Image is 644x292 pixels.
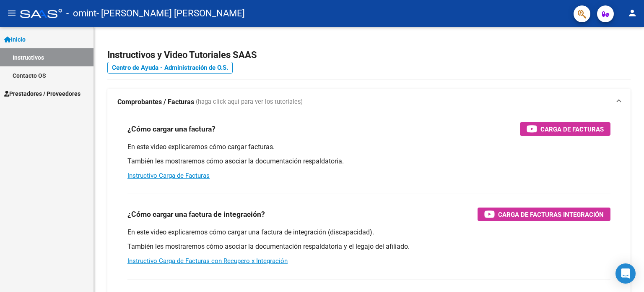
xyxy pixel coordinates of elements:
mat-expansion-panel-header: Comprobantes / Facturas (haga click aquí para ver los tutoriales) [107,89,631,116]
a: Centro de Ayuda - Administración de O.S. [107,62,233,74]
mat-icon: person [627,8,637,18]
p: También les mostraremos cómo asociar la documentación respaldatoria. [127,157,610,166]
a: Instructivo Carga de Facturas [127,172,210,179]
strong: Comprobantes / Facturas [117,97,194,107]
span: - omint [66,4,96,23]
button: Carga de Facturas Integración [478,208,610,221]
span: Carga de Facturas [540,124,604,134]
p: También les mostraremos cómo asociar la documentación respaldatoria y el legajo del afiliado. [127,242,610,251]
span: (haga click aquí para ver los tutoriales) [196,97,303,107]
p: En este video explicaremos cómo cargar facturas. [127,142,610,152]
button: Carga de Facturas [520,122,610,136]
div: Open Intercom Messenger [615,263,636,284]
span: Carga de Facturas Integración [498,209,604,220]
h3: ¿Cómo cargar una factura? [127,123,216,135]
h3: ¿Cómo cargar una factura de integración? [127,208,265,220]
mat-icon: menu [7,8,17,18]
a: Instructivo Carga de Facturas con Recupero x Integración [127,257,288,265]
p: En este video explicaremos cómo cargar una factura de integración (discapacidad). [127,228,610,237]
span: Prestadores / Proveedores [4,89,80,98]
span: - [PERSON_NAME] [PERSON_NAME] [96,4,245,23]
span: Inicio [4,35,26,44]
h2: Instructivos y Video Tutoriales SAAS [107,47,631,63]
